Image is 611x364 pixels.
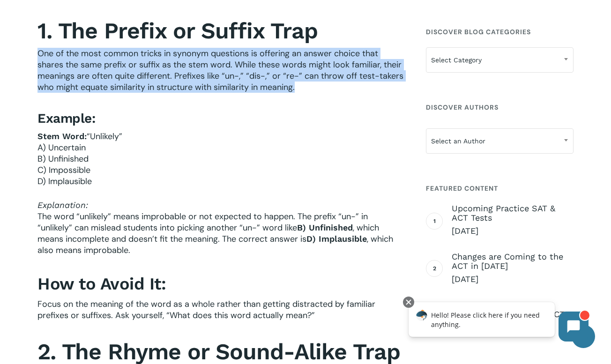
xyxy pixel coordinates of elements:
[306,234,367,244] b: D) Implausible
[452,204,574,223] span: Upcoming Practice SAT & ACT Tests
[452,274,574,285] span: [DATE]
[37,48,403,93] span: One of the most common tricks in synonym questions is offering an answer choice that shares the s...
[37,176,92,187] span: D) Implausible
[87,131,122,142] span: “Unlikely”
[37,164,90,176] span: C) Impossible
[452,204,574,237] a: Upcoming Practice SAT & ACT Tests [DATE]
[426,50,573,70] span: Select Category
[37,298,375,321] span: Focus on the meaning of the word as a whole rather than getting distracted by familiar prefixes o...
[426,99,574,116] h4: Discover Authors
[426,128,574,154] span: Select an Author
[37,222,379,245] span: , which means incomplete and doesn’t fit the meaning. The correct answer is
[37,211,368,233] span: The word “unlikely” means improbable or not expected to happen. The prefix “un-” in “unlikely” ca...
[37,111,95,126] b: Example:
[426,47,574,73] span: Select Category
[399,295,598,351] iframe: Chatbot
[452,252,574,271] span: Changes are Coming to the ACT in [DATE]
[37,233,393,256] span: , which also means improbable.
[37,131,87,141] b: Stem Word:
[37,17,318,44] b: 1. The Prefix or Suffix Trap
[37,274,166,294] b: How to Avoid It:
[37,153,89,164] span: B) Unfinished
[426,23,574,40] h4: Discover Blog Categories
[452,252,574,285] a: Changes are Coming to the ACT in [DATE] [DATE]
[37,200,88,210] span: Explanation:
[297,223,353,232] b: B) Unfinished
[452,225,574,237] span: [DATE]
[426,180,574,197] h4: Featured Content
[426,131,573,151] span: Select an Author
[37,142,86,153] span: A) Uncertain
